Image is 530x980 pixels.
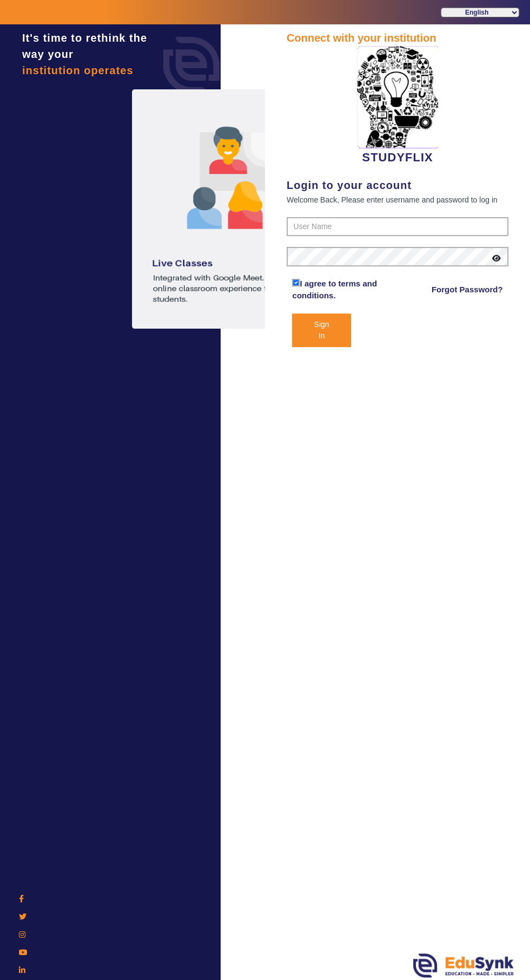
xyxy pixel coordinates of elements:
span: It's time to rethink the way your [22,32,147,60]
img: 2da83ddf-6089-4dce-a9e2-416746467bdd [357,46,438,148]
a: Forgot Password? [432,283,503,296]
span: institution operates [22,64,134,76]
div: Welcome Back, Please enter username and password to log in [287,193,508,206]
div: Login to your account [287,177,508,193]
input: User Name [287,217,508,237]
img: login.png [151,24,232,106]
img: edusynk.png [413,953,514,977]
div: STUDYFLIX [287,46,508,166]
div: Connect with your institution [287,30,508,46]
a: I agree to terms and conditions. [292,279,377,300]
img: login1.png [132,89,359,329]
button: Sign In [292,313,350,347]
